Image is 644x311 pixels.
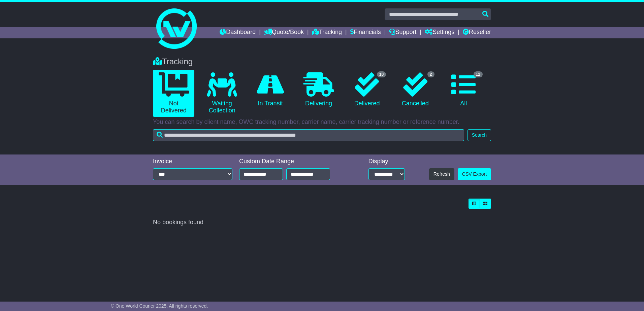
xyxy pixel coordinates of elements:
div: Tracking [150,57,494,67]
a: Support [389,27,416,38]
div: Custom Date Range [239,158,347,165]
a: Not Delivered [153,70,194,117]
button: Search [468,129,491,141]
a: 2 Cancelled [394,70,436,110]
a: 12 All [443,70,484,110]
a: Delivering [298,70,339,110]
a: In Transit [250,70,291,110]
a: Dashboard [220,27,256,38]
a: Reseller [463,27,491,38]
div: Invoice [153,158,232,165]
span: © One World Courier 2025. All rights reserved. [111,303,208,309]
a: Financials [350,27,381,38]
p: You can search by client name, OWC tracking number, carrier name, carrier tracking number or refe... [153,118,491,126]
div: No bookings found [153,219,491,226]
a: Tracking [312,27,342,38]
span: 10 [377,71,386,77]
div: Display [368,158,405,165]
a: Waiting Collection [201,70,243,117]
a: CSV Export [458,168,491,180]
button: Refresh [429,168,454,180]
a: 10 Delivered [346,70,388,110]
span: 12 [474,71,483,77]
a: Settings [425,27,454,38]
a: Quote/Book [264,27,304,38]
span: 2 [427,71,434,77]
